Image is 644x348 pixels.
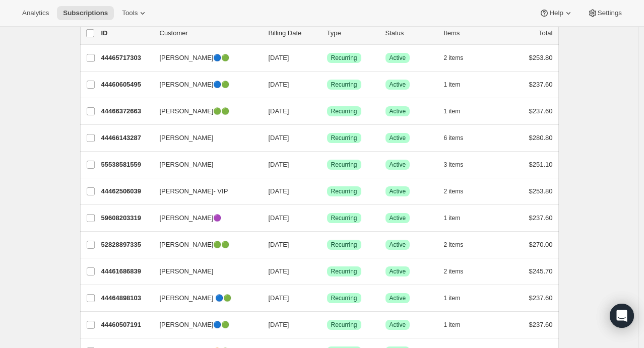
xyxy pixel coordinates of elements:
span: [PERSON_NAME] 🔵🟢 [160,293,232,303]
span: [DATE] [269,161,289,168]
span: Recurring [331,107,357,115]
span: [PERSON_NAME] [160,133,214,143]
p: ID [101,28,152,38]
button: Subscriptions [57,6,114,20]
span: [DATE] [269,107,289,115]
span: Active [390,214,406,222]
span: Recurring [331,241,357,249]
button: 2 items [444,184,475,198]
span: Subscriptions [63,9,108,17]
span: Analytics [22,9,49,17]
span: [PERSON_NAME] [160,266,214,276]
span: [PERSON_NAME]🟣 [160,213,222,223]
span: Active [390,81,406,89]
p: Status [385,28,436,38]
button: 1 item [444,211,472,225]
span: Recurring [331,214,357,222]
span: 2 items [444,187,464,195]
span: Recurring [331,294,357,302]
span: $253.80 [529,54,553,61]
span: Active [390,134,406,142]
p: 44460507191 [101,320,152,330]
p: 44460605495 [101,80,152,90]
button: [PERSON_NAME] [154,263,254,280]
span: 2 items [444,54,464,62]
div: 55538581559[PERSON_NAME][DATE]SuccessRecurringSuccessActive3 items$251.10 [101,158,553,172]
span: 2 items [444,267,464,275]
span: [DATE] [269,134,289,142]
p: 52828897335 [101,240,152,250]
div: IDCustomerBilling DateTypeStatusItemsTotal [101,28,553,38]
span: Active [390,241,406,249]
button: Settings [582,6,628,20]
span: Help [549,9,563,17]
button: [PERSON_NAME] [154,130,254,146]
button: [PERSON_NAME]🔵🟢 [154,77,254,93]
p: 44462506039 [101,186,152,196]
span: $237.60 [529,81,553,88]
span: Settings [598,9,622,17]
span: [DATE] [269,321,289,328]
div: 52828897335[PERSON_NAME]🟢🟢[DATE]SuccessRecurringSuccessActive2 items$270.00 [101,238,553,252]
div: 44461686839[PERSON_NAME][DATE]SuccessRecurringSuccessActive2 items$245.70 [101,264,553,279]
span: Tools [122,9,138,17]
button: [PERSON_NAME] [154,157,254,173]
span: $280.80 [529,134,553,142]
button: [PERSON_NAME]🟣 [154,210,254,226]
span: $245.70 [529,267,553,275]
button: 6 items [444,131,475,145]
span: Active [390,321,406,329]
button: [PERSON_NAME]🟢🟢 [154,237,254,253]
button: 2 items [444,264,475,279]
span: [DATE] [269,81,289,88]
button: [PERSON_NAME] 🔵🟢 [154,290,254,306]
button: Help [533,6,579,20]
span: [PERSON_NAME]🔵🟢 [160,320,230,330]
div: 44466143287[PERSON_NAME][DATE]SuccessRecurringSuccessActive6 items$280.80 [101,131,553,145]
p: 44461686839 [101,266,152,276]
div: 44466372663[PERSON_NAME]🟢🟢[DATE]SuccessRecurringSuccessActive1 item$237.60 [101,104,553,118]
span: $237.60 [529,321,553,328]
span: 1 item [444,214,461,222]
div: 59608203319[PERSON_NAME]🟣[DATE]SuccessRecurringSuccessActive1 item$237.60 [101,211,553,225]
span: Recurring [331,134,357,142]
span: [PERSON_NAME]🔵🟢 [160,80,230,90]
span: 1 item [444,294,461,302]
span: 2 items [444,241,464,249]
p: 44466372663 [101,106,152,116]
p: Total [539,28,552,38]
span: Recurring [331,187,357,195]
span: [PERSON_NAME] [160,160,214,170]
span: [DATE] [269,294,289,302]
p: 55538581559 [101,160,152,170]
button: [PERSON_NAME]🔵🟢 [154,317,254,333]
span: [DATE] [269,214,289,222]
span: [DATE] [269,241,289,248]
span: [PERSON_NAME]🟢🟢 [160,106,230,116]
button: 1 item [444,318,472,332]
p: 59608203319 [101,213,152,223]
p: Customer [160,28,261,38]
span: Recurring [331,161,357,169]
p: 44465717303 [101,53,152,63]
span: $253.80 [529,187,553,195]
span: 6 items [444,134,464,142]
button: 1 item [444,78,472,92]
span: Active [390,267,406,275]
span: Active [390,187,406,195]
button: [PERSON_NAME]- VIP [154,183,254,199]
span: [DATE] [269,187,289,195]
span: Recurring [331,81,357,89]
div: Open Intercom Messenger [610,304,634,328]
button: [PERSON_NAME]🔵🟢 [154,50,254,66]
button: 2 items [444,238,475,252]
span: $237.60 [529,214,553,222]
span: 1 item [444,321,461,329]
div: Type [327,28,377,38]
span: [PERSON_NAME]🟢🟢 [160,240,230,250]
span: Active [390,107,406,115]
p: 44466143287 [101,133,152,143]
p: 44464898103 [101,293,152,303]
button: [PERSON_NAME]🟢🟢 [154,103,254,119]
div: 44460507191[PERSON_NAME]🔵🟢[DATE]SuccessRecurringSuccessActive1 item$237.60 [101,318,553,332]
